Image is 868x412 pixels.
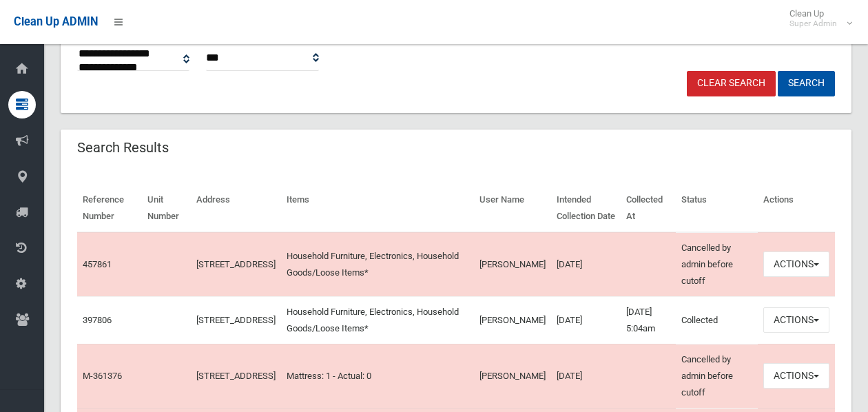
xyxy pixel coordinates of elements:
[778,71,835,96] button: Search
[142,185,191,232] th: Unit Number
[676,185,758,232] th: Status
[621,296,675,344] td: [DATE] 5:04am
[758,185,835,232] th: Actions
[551,344,621,408] td: [DATE]
[763,307,829,333] button: Actions
[196,259,276,269] a: [STREET_ADDRESS]
[196,371,276,381] a: [STREET_ADDRESS]
[281,344,474,408] td: Mattress: 1 - Actual: 0
[281,232,474,297] td: Household Furniture, Electronics, Household Goods/Loose Items*
[83,315,112,325] a: 397806
[783,8,851,29] span: Clean Up
[281,185,474,232] th: Items
[61,134,185,161] header: Search Results
[676,232,758,297] td: Cancelled by admin before cutoff
[621,185,675,232] th: Collected At
[83,371,122,381] a: M-361376
[474,296,551,344] td: [PERSON_NAME]
[551,296,621,344] td: [DATE]
[191,185,281,232] th: Address
[551,232,621,297] td: [DATE]
[676,344,758,408] td: Cancelled by admin before cutoff
[789,19,837,29] small: Super Admin
[14,15,98,28] span: Clean Up ADMIN
[281,296,474,344] td: Household Furniture, Electronics, Household Goods/Loose Items*
[676,296,758,344] td: Collected
[474,185,551,232] th: User Name
[763,251,829,277] button: Actions
[687,71,776,96] a: Clear Search
[77,185,142,232] th: Reference Number
[83,259,112,269] a: 457861
[474,232,551,297] td: [PERSON_NAME]
[551,185,621,232] th: Intended Collection Date
[474,344,551,408] td: [PERSON_NAME]
[763,363,829,389] button: Actions
[196,315,276,325] a: [STREET_ADDRESS]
